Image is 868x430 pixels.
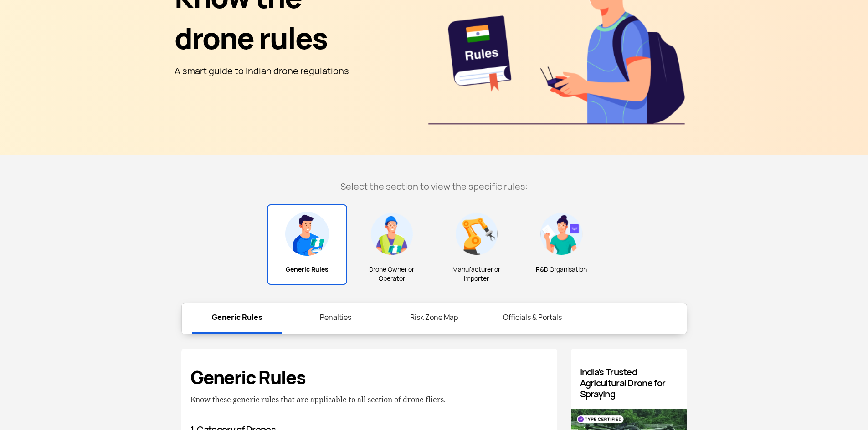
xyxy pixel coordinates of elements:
span: Manufacturer or Importer [440,265,514,283]
img: Drone Owner or <br/> Operator [370,212,414,256]
a: Risk Zone Map [389,303,479,332]
span: Generic Rules [271,265,343,274]
h3: Generic Rules [190,367,548,389]
span: Drone Owner or Operator [355,265,429,283]
p: A smart guide to Indian drone regulations [175,64,349,78]
span: R&D Organisation [524,265,598,274]
img: Generic Rules [285,212,329,256]
p: Know these generic rules that are applicable to all section of drone fliers. [190,393,548,406]
img: R&D Organisation [539,212,583,256]
a: Penalties [291,303,381,332]
h4: India’s Trusted Agricultural Drone for Spraying [580,367,678,400]
a: Generic Rules [192,303,282,334]
img: Manufacturer or Importer [455,212,498,256]
a: Officials & Portals [488,303,578,332]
